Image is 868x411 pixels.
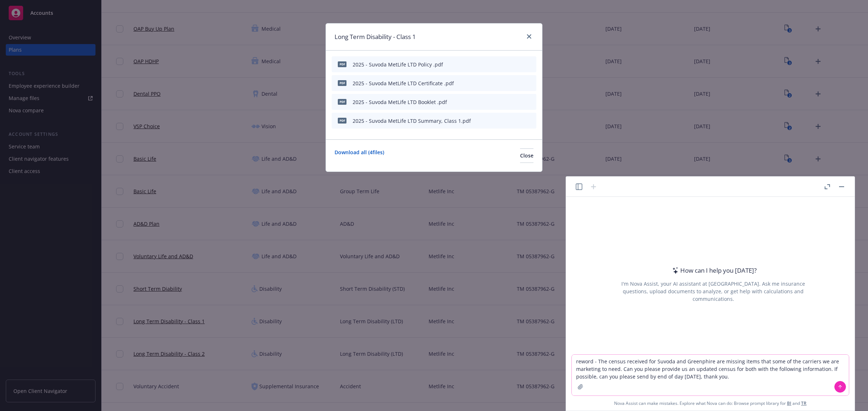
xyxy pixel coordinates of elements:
[504,61,510,68] button: download file
[612,280,815,303] div: I'm Nova Assist, your AI assistant at [GEOGRAPHIC_DATA]. Ask me insurance questions, upload docum...
[504,98,510,106] button: download file
[801,400,807,406] a: TR
[520,152,533,159] span: Close
[335,148,384,163] a: Download all ( 4 files)
[528,61,533,68] button: archive file
[335,32,416,42] h1: Long Term Disability - Class 1
[525,32,533,41] a: close
[338,61,346,67] span: pdf
[515,79,522,87] button: preview file
[572,355,849,395] textarea: reword - The census received for Suvoda and Greenphire are missing items that some of the carrier...
[353,117,471,125] div: 2025 - Suvoda MetLife LTD Summary, Class 1.pdf
[504,79,510,87] button: download file
[515,117,522,125] button: preview file
[520,148,533,163] button: Close
[338,99,346,104] span: pdf
[528,117,533,125] button: archive file
[353,61,443,68] div: 2025 - Suvoda MetLife LTD Policy .pdf
[528,79,533,87] button: archive file
[515,98,522,106] button: preview file
[515,61,522,68] button: preview file
[338,80,346,86] span: pdf
[504,117,510,125] button: download file
[528,98,533,106] button: archive file
[787,400,791,406] a: BI
[614,396,807,411] span: Nova Assist can make mistakes. Explore what Nova can do: Browse prompt library for and
[670,266,757,275] div: How can I help you [DATE]?
[353,98,447,106] div: 2025 - Suvoda MetLife LTD Booklet .pdf
[338,118,346,123] span: pdf
[353,79,454,87] div: 2025 - Suvoda MetLife LTD Certificate .pdf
